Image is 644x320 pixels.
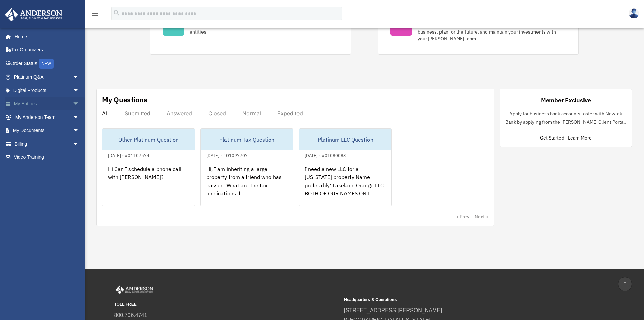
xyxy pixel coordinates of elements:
span: arrow_drop_down [73,137,86,151]
a: 800.706.4741 [114,312,147,318]
a: My Documentsarrow_drop_down [5,124,90,137]
div: Closed [208,110,226,117]
div: [DATE] - #01107574 [102,151,155,158]
i: menu [91,9,99,18]
span: arrow_drop_down [73,97,86,111]
img: User Pic [629,8,639,18]
div: All [102,110,109,117]
div: [DATE] - #01080083 [299,151,352,158]
i: vertical_align_top [621,280,629,288]
div: Normal [242,110,261,117]
a: menu [91,12,99,18]
small: Headquarters & Operations [344,296,569,303]
div: My Questions [102,94,147,105]
div: Hi, I am inheriting a large property from a friend who has passed. What are the tax implications ... [201,159,293,212]
small: TOLL FREE [114,301,339,308]
a: [STREET_ADDRESS][PERSON_NAME] [344,307,442,313]
a: vertical_align_top [618,277,632,291]
a: Platinum LLC Question[DATE] - #01080083I need a new LLC for a [US_STATE] property Name preferably... [299,128,392,206]
div: [DATE] - #01097707 [201,151,253,158]
a: Digital Productsarrow_drop_down [5,84,90,97]
a: Other Platinum Question[DATE] - #01107574Hi Can I schedule a phone call with [PERSON_NAME]? [102,128,195,206]
div: Member Exclusive [541,96,591,104]
div: I need a new LLC for a [US_STATE] property Name preferably: Lakeland Orange LLC BOTH OF OUR NAMES... [299,159,391,212]
a: Billingarrow_drop_down [5,137,90,151]
span: arrow_drop_down [73,84,86,98]
a: My Anderson Teamarrow_drop_down [5,110,90,124]
a: Home [5,30,86,43]
i: search [113,9,120,17]
div: Other Platinum Question [102,129,195,150]
a: Get Started [540,135,567,141]
div: Answered [167,110,192,117]
span: arrow_drop_down [73,110,86,124]
a: Platinum Tax Question[DATE] - #01097707Hi, I am inheriting a large property from a friend who has... [200,128,293,206]
a: Video Training [5,151,90,164]
div: Hi Can I schedule a phone call with [PERSON_NAME]? [102,159,195,212]
a: Platinum Q&Aarrow_drop_down [5,70,90,84]
div: Submitted [125,110,150,117]
img: Anderson Advisors Platinum Portal [114,285,155,294]
a: Order StatusNEW [5,57,90,70]
div: NEW [39,59,54,69]
div: Expedited [277,110,303,117]
a: Learn More [568,135,592,141]
div: Platinum Tax Question [201,129,293,150]
a: My Entitiesarrow_drop_down [5,97,90,111]
a: Tax Organizers [5,43,90,57]
span: arrow_drop_down [73,70,86,84]
img: Anderson Advisors Platinum Portal [3,8,64,21]
div: Platinum LLC Question [299,129,391,150]
p: Apply for business bank accounts faster with Newtek Bank by applying from the [PERSON_NAME] Clien... [505,110,626,126]
span: arrow_drop_down [73,124,86,138]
